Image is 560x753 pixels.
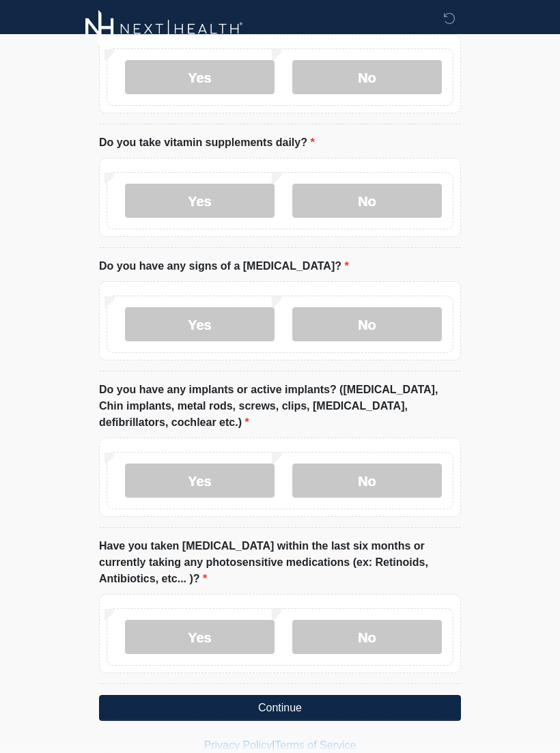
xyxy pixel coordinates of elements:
[125,308,275,342] label: Yes
[272,740,275,752] a: |
[99,539,461,588] label: Have you taken [MEDICAL_DATA] within the last six months or currently taking any photosensitive m...
[292,621,442,655] label: No
[125,184,275,218] label: Yes
[125,621,275,655] label: Yes
[99,382,461,431] label: Do you have any implants or active implants? ([MEDICAL_DATA], Chin implants, metal rods, screws, ...
[85,10,243,48] img: Next-Health Logo
[99,135,315,152] label: Do you take vitamin supplements daily?
[99,259,349,275] label: Do you have any signs of a [MEDICAL_DATA]?
[275,740,356,752] a: Terms of Service
[292,61,442,95] label: No
[204,740,272,752] a: Privacy Policy
[99,696,461,722] button: Continue
[125,464,275,498] label: Yes
[292,464,442,498] label: No
[292,308,442,342] label: No
[292,184,442,218] label: No
[125,61,275,95] label: Yes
